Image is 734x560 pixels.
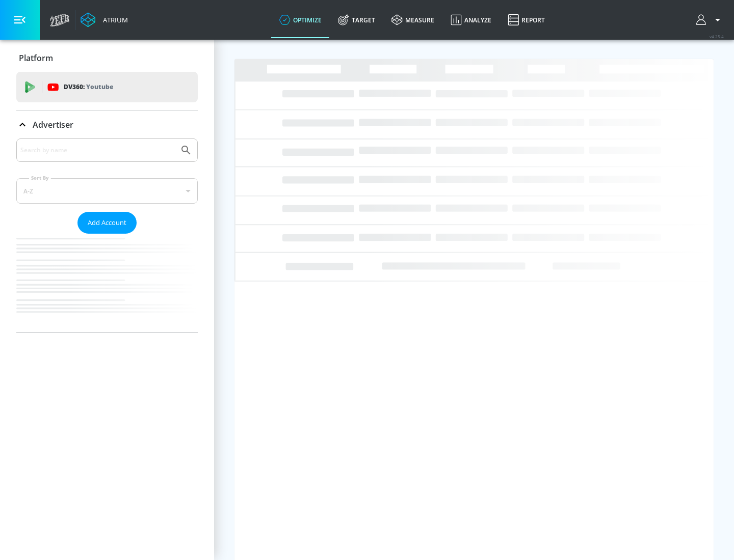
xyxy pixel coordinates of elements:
[86,81,113,92] p: Youtube
[33,119,73,130] p: Advertiser
[29,175,51,181] label: Sort By
[16,44,198,72] div: Platform
[81,12,128,27] a: Atrium
[16,138,198,332] div: Advertiser
[330,2,383,38] a: Target
[16,178,198,204] div: A-Z
[271,2,330,38] a: optimize
[383,2,442,38] a: measure
[710,34,724,39] span: v 4.25.4
[442,2,500,38] a: Analyze
[99,15,128,24] div: Atrium
[16,110,198,139] div: Advertiser
[64,81,113,93] p: DV360:
[19,52,53,64] p: Platform
[500,2,553,38] a: Report
[20,144,175,157] input: Search by name
[16,234,198,332] nav: list of Advertiser
[77,212,137,234] button: Add Account
[88,217,126,229] span: Add Account
[16,72,198,102] div: DV360: Youtube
